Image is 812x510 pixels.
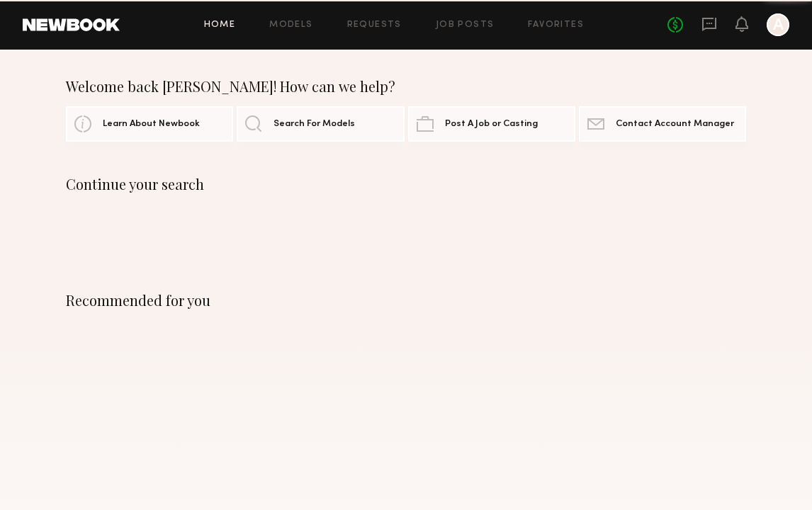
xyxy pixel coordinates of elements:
a: A [767,13,789,36]
div: Recommended for you [66,292,746,309]
span: Post A Job or Casting [445,120,538,129]
a: Contact Account Manager [579,106,746,142]
a: Job Posts [436,21,495,30]
a: Search For Models [237,106,404,142]
a: Models [269,21,312,30]
a: Favorites [528,21,584,30]
div: Continue your search [66,176,746,193]
a: Learn About Newbook [66,106,233,142]
span: Learn About Newbook [103,120,200,129]
a: Home [204,21,236,30]
span: Contact Account Manager [616,120,734,129]
a: Requests [347,21,402,30]
div: Welcome back [PERSON_NAME]! How can we help? [66,78,746,95]
a: Post A Job or Casting [408,106,575,142]
span: Search For Models [274,120,355,129]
